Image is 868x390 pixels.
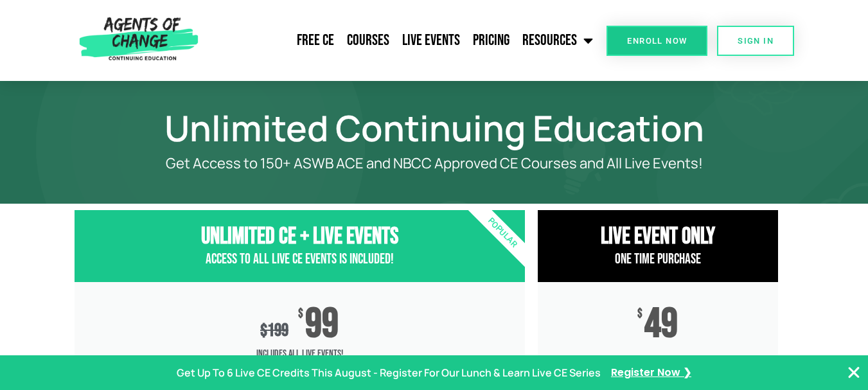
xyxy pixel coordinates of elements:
a: Resources [516,24,599,57]
a: Courses [341,24,396,57]
a: Live Events [396,24,466,57]
a: Free CE [290,24,341,57]
span: Includes ALL Live Events! [75,341,525,367]
button: Close Banner [846,365,862,380]
div: 199 [260,320,288,341]
span: $ [637,308,642,321]
a: SIGN IN [717,26,794,56]
span: Access to All Live CE Events Is Included! [206,251,394,268]
span: $ [260,320,267,341]
a: Enroll Now [607,26,707,56]
h3: Live Event Only [538,223,778,251]
a: Pricing [466,24,516,57]
span: One Time Purchase [615,251,701,268]
span: 99 [305,308,339,341]
p: Get Up To 6 Live CE Credits This August - Register For Our Lunch & Learn Live CE Series [177,364,601,382]
span: 49 [644,308,678,341]
nav: Menu [204,24,600,57]
a: Register Now ❯ [611,364,691,382]
h1: Unlimited Continuing Education [68,113,801,143]
span: $ [298,308,303,321]
span: Enroll Now [627,37,687,45]
p: Get Access to 150+ ASWB ACE and NBCC Approved CE Courses and All Live Events! [120,155,749,172]
div: Popular [428,159,576,307]
span: SIGN IN [738,37,774,45]
h3: Unlimited CE + Live Events [75,223,525,251]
